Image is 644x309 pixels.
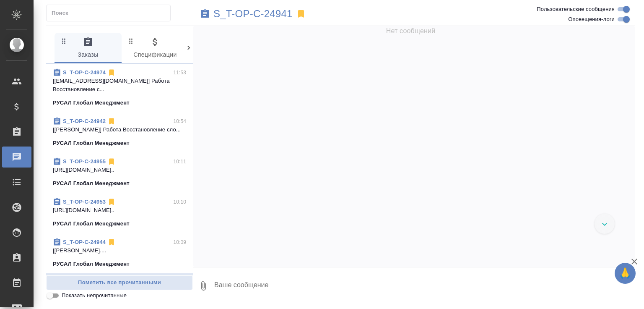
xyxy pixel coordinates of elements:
[63,158,106,165] a: S_T-OP-C-24955
[107,157,116,166] svg: Отписаться
[46,275,193,290] button: Пометить все прочитанными
[53,220,130,228] p: РУСАЛ Глобал Менеджмент
[46,63,193,112] div: S_T-OP-C-2497411:53[[EMAIL_ADDRESS][DOMAIN_NAME]] Работа Восстановление с...РУСАЛ Глобал Менеджмент
[618,264,632,282] span: 🙏
[60,37,117,60] span: Заказы
[107,68,116,77] svg: Отписаться
[53,99,130,107] p: РУСАЛ Глобал Менеджмент
[53,139,130,147] p: РУСАЛ Глобал Менеджмент
[53,126,186,134] p: [[PERSON_NAME]] Работа Восстановление сло...
[53,77,186,94] p: [[EMAIL_ADDRESS][DOMAIN_NAME]] Работа Восстановление с...
[52,7,170,19] input: Поиск
[568,15,615,24] span: Оповещения-логи
[173,117,186,126] p: 10:54
[46,233,193,273] div: S_T-OP-C-2494410:09[[PERSON_NAME]....РУСАЛ Глобал Менеджмент
[63,69,106,76] a: S_T-OP-C-24974
[62,291,127,300] span: Показать непрочитанные
[51,278,188,288] span: Пометить все прочитанными
[386,26,436,36] span: Нет сообщений
[107,198,116,206] svg: Отписаться
[53,206,186,215] p: [URL][DOMAIN_NAME]..
[63,118,106,124] a: S_T-OP-C-24942
[107,117,116,126] svg: Отписаться
[63,239,106,245] a: S_T-OP-C-24944
[615,263,636,284] button: 🙏
[46,152,193,193] div: S_T-OP-C-2495510:11[URL][DOMAIN_NAME]..РУСАЛ Глобал Менеджмент
[173,238,186,246] p: 10:09
[53,260,130,268] p: РУСАЛ Глобал Менеджмент
[53,166,186,174] p: [URL][DOMAIN_NAME]..
[46,112,193,152] div: S_T-OP-C-2494210:54[[PERSON_NAME]] Работа Восстановление сло...РУСАЛ Глобал Менеджмент
[537,5,615,13] span: Пользовательские сообщения
[63,199,106,205] a: S_T-OP-C-24953
[173,157,186,166] p: 10:11
[127,37,135,45] svg: Зажми и перетащи, чтобы поменять порядок вкладок
[127,37,184,60] span: Спецификации
[173,198,186,206] p: 10:10
[213,10,293,18] a: S_T-OP-C-24941
[53,179,130,188] p: РУСАЛ Глобал Менеджмент
[107,238,116,246] svg: Отписаться
[173,68,186,77] p: 11:53
[53,246,186,255] p: [[PERSON_NAME]....
[46,193,193,233] div: S_T-OP-C-2495310:10[URL][DOMAIN_NAME]..РУСАЛ Глобал Менеджмент
[60,37,68,45] svg: Зажми и перетащи, чтобы поменять порядок вкладок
